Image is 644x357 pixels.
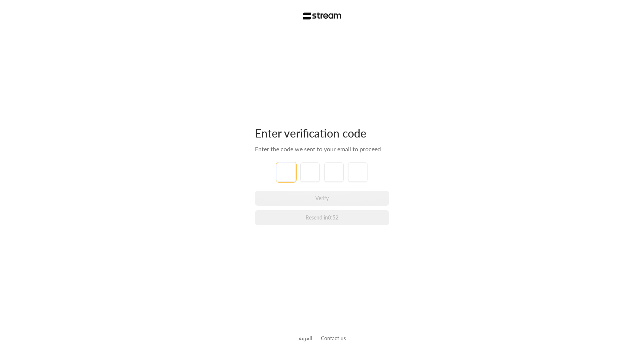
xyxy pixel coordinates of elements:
[299,331,312,345] a: العربية
[255,126,389,140] div: Enter verification code
[321,334,346,342] button: Contact us
[255,145,389,154] div: Enter the code we sent to your email to proceed
[321,335,346,341] a: Contact us
[303,12,341,20] img: Stream Logo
